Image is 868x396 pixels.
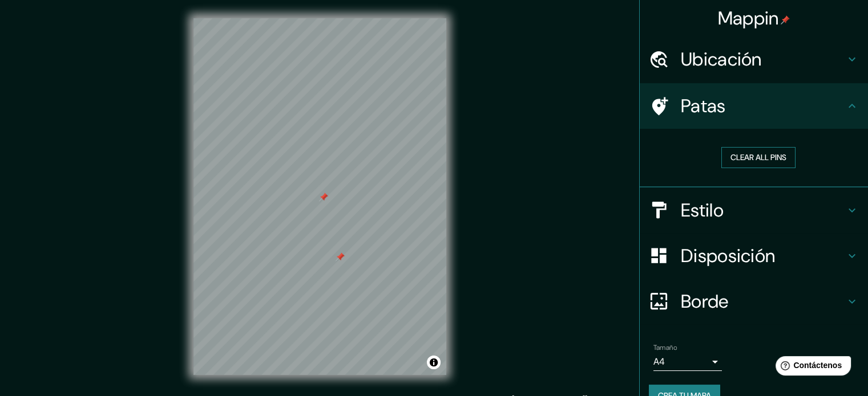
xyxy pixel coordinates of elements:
font: Estilo [681,198,724,222]
div: Borde [640,279,868,324]
button: Clear all pins [721,147,796,168]
div: Ubicación [640,36,868,82]
img: pin-icon.png [781,15,790,25]
font: Mappin [718,6,779,30]
font: Disposición [681,244,775,268]
iframe: Lanzador de widgets de ayuda [766,352,855,383]
font: A4 [653,356,665,368]
div: Disposición [640,233,868,279]
font: Ubicación [681,47,762,71]
font: Patas [681,94,726,118]
div: A4 [653,353,722,371]
font: Borde [681,289,729,313]
div: Estilo [640,187,868,233]
font: Tamaño [653,343,677,352]
canvas: Mapa [193,18,446,375]
div: Patas [640,83,868,129]
button: Activar o desactivar atribución [427,356,441,369]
